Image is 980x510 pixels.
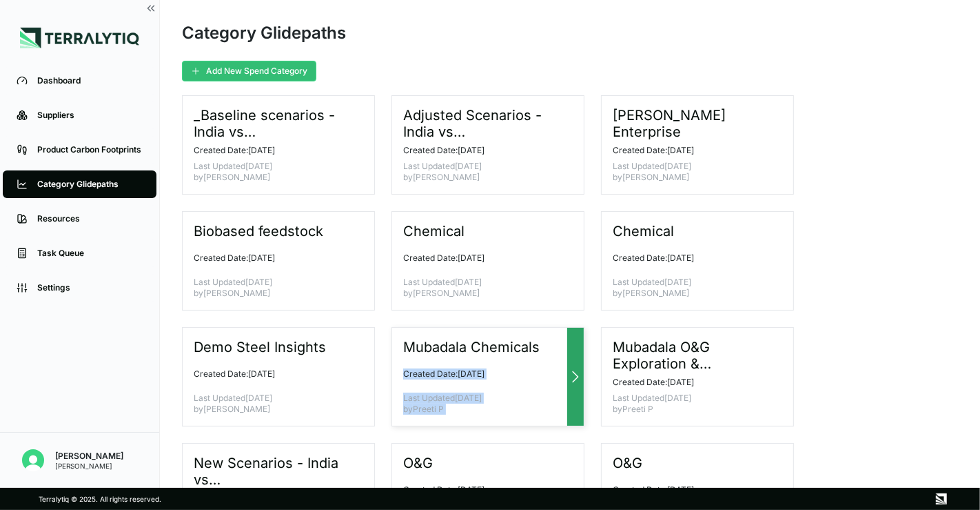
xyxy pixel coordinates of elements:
[613,107,771,140] h3: [PERSON_NAME] Enterprise
[613,253,771,264] p: Created Date: [DATE]
[403,161,562,183] p: Last Updated [DATE] by [PERSON_NAME]
[37,144,143,155] div: Product Carbon Footprints
[613,161,771,183] p: Last Updated [DATE] by [PERSON_NAME]
[403,107,562,140] h3: Adjusted Scenarios - India vs [GEOGRAPHIC_DATA]
[194,455,352,488] h3: New Scenarios - India vs [GEOGRAPHIC_DATA]
[613,145,771,156] p: Created Date: [DATE]
[403,339,541,355] h3: Mubadala Chemicals
[37,282,143,293] div: Settings
[194,339,327,355] h3: Demo Steel Insights
[613,223,675,239] h3: Chemical
[22,449,44,471] img: Mridul Gupta
[403,455,434,471] h3: O&G
[403,223,466,239] h3: Chemical
[194,107,352,140] h3: _Baseline scenarios - India vs [GEOGRAPHIC_DATA]
[194,223,325,239] h3: Biobased feedstock
[17,444,50,477] button: Open user button
[20,28,139,48] img: Logo
[37,75,143,86] div: Dashboard
[403,253,562,264] p: Created Date: [DATE]
[613,377,771,388] p: Created Date: [DATE]
[37,179,143,190] div: Category Glidepaths
[194,145,352,156] p: Created Date: [DATE]
[182,61,316,81] button: Add New Spend Category
[55,451,123,462] div: [PERSON_NAME]
[194,253,352,264] p: Created Date: [DATE]
[613,393,771,415] p: Last Updated [DATE] by Preeti P
[194,393,352,415] p: Last Updated [DATE] by [PERSON_NAME]
[194,369,352,380] p: Created Date: [DATE]
[194,161,352,183] p: Last Updated [DATE] by [PERSON_NAME]
[613,277,771,299] p: Last Updated [DATE] by [PERSON_NAME]
[37,248,143,259] div: Task Queue
[403,145,562,156] p: Created Date: [DATE]
[37,213,143,224] div: Resources
[613,339,771,372] h3: Mubadala O&G Exploration & Production
[55,462,123,470] div: [PERSON_NAME]
[194,277,352,299] p: Last Updated [DATE] by [PERSON_NAME]
[182,22,346,44] div: Category Glidepaths
[37,110,143,121] div: Suppliers
[403,393,562,415] p: Last Updated [DATE] by Preeti P
[403,369,562,380] p: Created Date: [DATE]
[613,484,771,496] p: Created Date: [DATE]
[613,455,644,471] h3: O&G
[403,484,562,496] p: Created Date: [DATE]
[403,277,562,299] p: Last Updated [DATE] by [PERSON_NAME]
